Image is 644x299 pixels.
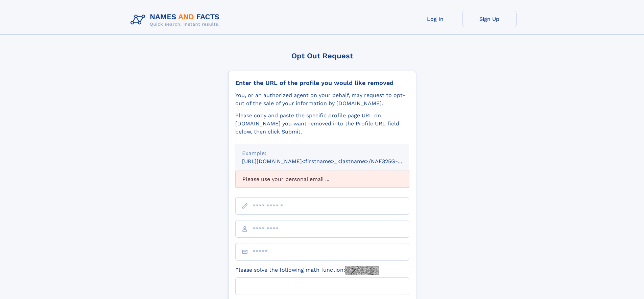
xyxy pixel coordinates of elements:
div: Please copy and paste the specific profile page URL on [DOMAIN_NAME] you want removed into the Pr... [235,112,409,136]
div: Enter the URL of the profile you would like removed [235,79,409,87]
a: Sign Up [462,11,517,27]
img: Logo Names and Facts [128,11,225,29]
div: You, or an authorized agent on your behalf, may request to opt-out of the sale of your informatio... [235,91,409,108]
label: Please solve the following math function: [235,266,379,275]
div: Example: [242,149,402,157]
div: Opt Out Request [228,52,416,60]
div: Please use your personal email ... [235,171,409,188]
small: [URL][DOMAIN_NAME]<firstname>_<lastname>/NAF325G-xxxxxxxx [242,158,422,165]
a: Log In [408,11,462,27]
